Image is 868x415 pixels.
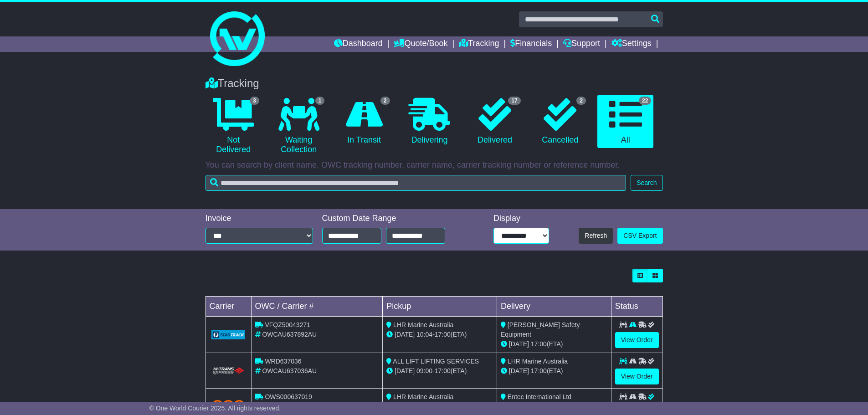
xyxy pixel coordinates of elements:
a: 17 Delivered [467,95,523,149]
span: [DATE] [395,367,415,374]
span: 17 [508,97,520,105]
div: (ETA) [501,339,607,349]
a: Delivering [401,95,457,149]
td: OWC / Carrier # [251,297,383,317]
span: VFQZ50043271 [265,321,310,328]
div: Display [493,214,549,224]
div: (ETA) [501,366,607,376]
a: 2 In Transit [336,95,392,149]
span: LHR Marine Australia [508,358,568,365]
span: © One World Courier 2025. All rights reserved. [149,405,281,412]
div: Custom Date Range [322,214,468,224]
div: - (ETA) [386,366,493,376]
span: 17:00 [531,367,547,374]
span: 17:00 [531,340,547,348]
span: 1 [315,97,325,105]
a: 1 Waiting Collection [271,95,327,158]
button: Refresh [579,228,613,244]
span: [DATE] [395,331,415,338]
span: 2 [576,97,586,105]
span: ALL LIFT LIFTING SERVICES [393,358,479,365]
a: 2 Cancelled [532,95,588,149]
span: LHR Marine Australia [393,393,453,400]
a: Support [563,36,600,52]
td: Carrier [205,297,251,317]
button: Search [631,175,663,191]
td: Status [611,297,663,317]
div: - (ETA) [386,330,493,339]
a: Quote/Book [394,36,447,52]
p: You can search by client name, OWC tracking number, carrier name, carrier tracking number or refe... [205,160,663,170]
span: Entec International Ltd [508,393,571,400]
div: Invoice [205,214,313,224]
div: Tracking [201,77,668,90]
a: View Order [615,369,659,384]
span: 09:00 [416,367,432,374]
a: Dashboard [334,36,383,52]
img: GetCarrierServiceLogo [211,330,246,339]
a: CSV Export [617,228,663,244]
span: LHR Marine Australia [393,321,453,328]
span: [DATE] [509,340,529,348]
span: OWCAU637036AU [262,367,317,374]
img: HiTrans.png [211,367,246,375]
a: Tracking [459,36,499,52]
span: 17:00 [435,367,451,374]
a: Settings [611,36,652,52]
td: Pickup [383,297,497,317]
span: OWCAU637892AU [262,331,317,338]
span: 10:04 [416,331,432,338]
span: 22 [639,97,651,105]
span: [DATE] [509,367,529,374]
span: 3 [250,97,259,105]
a: 3 Not Delivered [205,95,262,158]
td: Delivery [497,297,611,317]
span: 2 [380,97,390,105]
a: View Order [615,332,659,348]
span: [PERSON_NAME] Safety Equipment [501,321,580,338]
span: 17:00 [435,331,451,338]
span: OWS000637019 [265,393,312,400]
span: WRD637036 [265,358,301,365]
a: 22 All [597,95,653,149]
a: Financials [510,36,552,52]
img: TNT_Domestic.png [211,400,246,412]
